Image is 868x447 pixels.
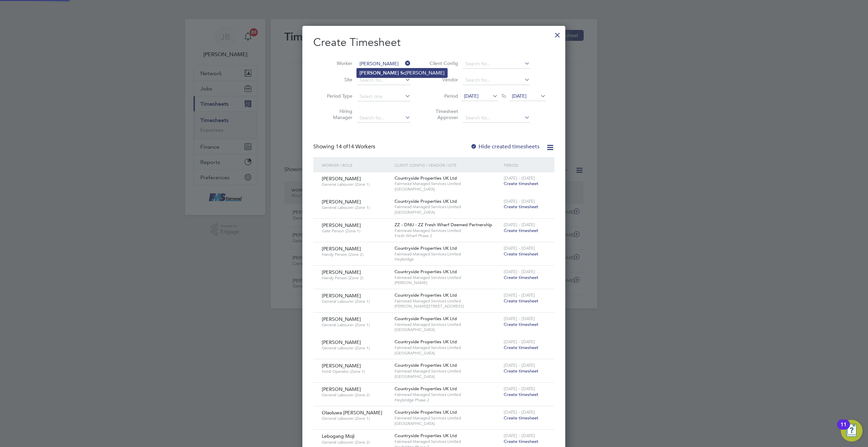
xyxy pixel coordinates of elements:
[320,157,393,173] div: Worker / Role
[463,113,530,123] input: Search for...
[395,433,457,438] span: Countryside Properties UK Ltd
[504,392,538,397] span: Create timesheet
[322,246,361,252] span: [PERSON_NAME]
[313,143,377,150] div: Showing
[395,303,500,309] span: [PERSON_NAME][STREET_ADDRESS]
[504,415,538,421] span: Create timesheet
[322,199,361,205] span: [PERSON_NAME]
[502,157,548,173] div: Period
[322,322,389,328] span: General Labourer (Zone 1)
[504,251,538,257] span: Create timesheet
[395,280,500,285] span: [PERSON_NAME]
[463,59,530,69] input: Search for...
[504,433,535,438] span: [DATE] - [DATE]
[395,204,500,210] span: Fairmead Managed Services Limited
[504,228,538,233] span: Create timesheet
[322,392,389,398] span: General Labourer (Zone 2)
[395,228,500,233] span: Fairmead Managed Services Limited
[395,439,500,444] span: Fairmead Managed Services Limited
[504,175,535,181] span: [DATE] - [DATE]
[322,416,389,421] span: General Labourer (Zone 1)
[357,59,411,69] input: Search for...
[395,415,500,421] span: Fairmead Managed Services Limited
[322,369,389,374] span: Hoist Operator (Zone 1)
[504,386,535,392] span: [DATE] - [DATE]
[313,35,554,50] h2: Create Timesheet
[840,425,847,433] div: 11
[504,316,535,321] span: [DATE] - [DATE]
[360,70,399,76] b: [PERSON_NAME]
[336,143,375,150] span: 14 Workers
[322,77,352,83] label: Site
[504,298,538,304] span: Create timesheet
[322,275,389,281] span: Handy Person (Zone 2)
[395,368,500,374] span: Fairmead Managed Services Limited
[504,362,535,368] span: [DATE] - [DATE]
[499,92,508,100] span: To
[322,299,389,304] span: General Labourer (Zone 1)
[504,198,535,204] span: [DATE] - [DATE]
[504,409,535,415] span: [DATE] - [DATE]
[322,60,352,66] label: Worker
[322,269,361,275] span: [PERSON_NAME]
[841,420,863,442] button: Open Resource Center, 11 new notifications
[428,60,458,66] label: Client Config
[504,438,538,444] span: Create timesheet
[393,157,502,173] div: Client Config / Vendor / Site
[322,228,389,234] span: Gate Person (Zone 1)
[322,345,389,351] span: General Labourer (Zone 1)
[395,198,457,204] span: Countryside Properties UK Ltd
[395,374,500,379] span: [GEOGRAPHIC_DATA]
[322,339,361,345] span: [PERSON_NAME]
[395,245,457,251] span: Countryside Properties UK Ltd
[395,181,500,186] span: Fairmead Managed Services Limited
[322,93,352,99] label: Period Type
[395,298,500,304] span: Fairmead Managed Services Limited
[470,143,539,150] label: Hide created timesheets
[395,269,457,275] span: Countryside Properties UK Ltd
[463,76,530,85] input: Search for...
[395,316,457,321] span: Countryside Properties UK Ltd
[428,108,458,120] label: Timesheet Approver
[322,410,382,416] span: Olaoluwa [PERSON_NAME]
[395,350,500,356] span: [GEOGRAPHIC_DATA]
[395,233,500,238] span: Fresh Wharf Phase 2
[395,210,500,215] span: [GEOGRAPHIC_DATA]
[400,70,405,76] b: Sc
[322,205,389,210] span: General Labourer (Zone 1)
[395,397,500,403] span: Heybridge Phase 2
[504,245,535,251] span: [DATE] - [DATE]
[322,176,361,182] span: [PERSON_NAME]
[322,386,361,392] span: [PERSON_NAME]
[395,392,500,397] span: Fairmead Managed Services Limited
[357,113,411,123] input: Search for...
[504,339,535,345] span: [DATE] - [DATE]
[322,252,389,257] span: Handy Person (Zone 2)
[395,386,457,392] span: Countryside Properties UK Ltd
[512,93,527,99] span: [DATE]
[395,275,500,280] span: Fairmead Managed Services Limited
[395,222,492,228] span: ZZ - DNU - ZZ Fresh Wharf Deemed Partnership
[395,175,457,181] span: Countryside Properties UK Ltd
[395,327,500,332] span: [GEOGRAPHIC_DATA]
[395,362,457,368] span: Countryside Properties UK Ltd
[322,316,361,322] span: [PERSON_NAME]
[322,108,352,120] label: Hiring Manager
[395,339,457,345] span: Countryside Properties UK Ltd
[504,269,535,275] span: [DATE] - [DATE]
[322,182,389,187] span: General Labourer (Zone 1)
[504,292,535,298] span: [DATE] - [DATE]
[322,433,354,439] span: Lebogang Moji
[504,368,538,374] span: Create timesheet
[395,292,457,298] span: Countryside Properties UK Ltd
[395,345,500,350] span: Fairmead Managed Services Limited
[322,293,361,299] span: [PERSON_NAME]
[322,222,361,228] span: [PERSON_NAME]
[504,345,538,350] span: Create timesheet
[357,92,411,101] input: Select one
[395,251,500,257] span: Fairmead Managed Services Limited
[322,440,389,445] span: General Labourer (Zone 2)
[464,93,479,99] span: [DATE]
[428,93,458,99] label: Period
[322,363,361,369] span: [PERSON_NAME]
